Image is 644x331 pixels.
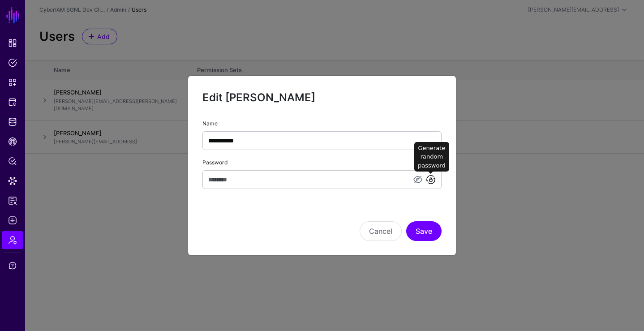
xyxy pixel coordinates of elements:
[414,142,449,172] div: Generate random password
[360,221,402,241] button: Cancel
[202,90,442,105] h2: Edit [PERSON_NAME]
[202,120,218,128] label: Name
[202,159,228,167] label: Password
[406,221,442,241] button: Save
